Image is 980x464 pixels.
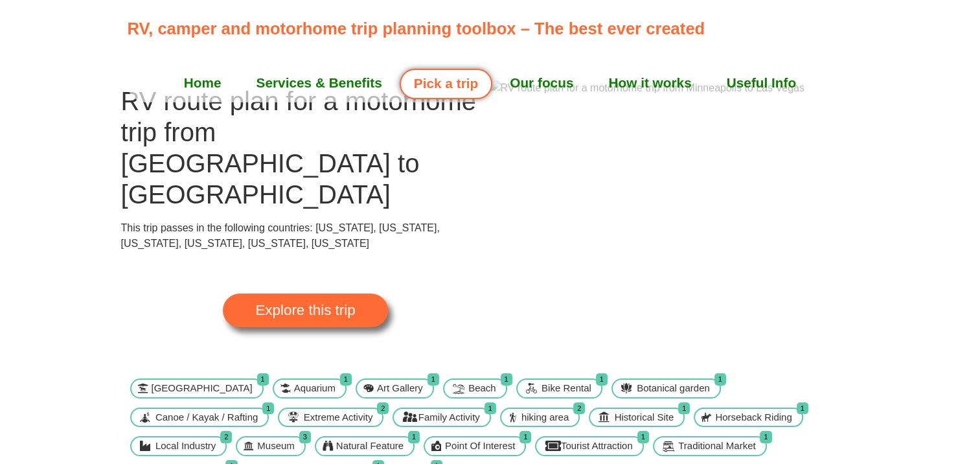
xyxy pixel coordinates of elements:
[254,439,298,454] span: Museum
[714,373,726,386] span: 1
[377,402,389,415] span: 2
[501,373,512,386] span: 1
[127,16,860,41] p: RV, camper and motorhome trip planning toolbox – The best ever created
[333,439,407,454] span: Natural Feature
[484,402,496,415] span: 1
[299,431,311,443] span: 3
[255,303,355,318] span: Explore this trip
[127,67,852,99] nav: Menu
[558,439,636,454] span: Tourist Attraction
[465,381,499,396] span: Beach
[633,381,713,396] span: Botanical garden
[340,373,352,386] span: 1
[518,410,572,425] span: hiking area
[257,373,269,386] span: 1
[166,67,239,99] a: Home
[408,431,420,443] span: 1
[121,86,490,210] h1: RV route plan for a motorhome trip from [GEOGRAPHIC_DATA] to [GEOGRAPHIC_DATA]
[678,402,690,415] span: 1
[492,67,591,99] a: Our focus
[519,431,531,443] span: 1
[400,69,492,99] a: Pick a trip
[591,67,709,99] a: How it works
[712,410,795,425] span: Horseback Riding
[797,402,808,415] span: 1
[573,402,585,415] span: 2
[301,410,376,425] span: Extreme Activity
[637,431,649,443] span: 1
[262,402,274,415] span: 1
[374,381,426,396] span: Art Gallery
[442,439,518,454] span: Point Of Interest
[427,373,439,386] span: 1
[121,222,440,249] span: This trip passes in the following countries: [US_STATE], [US_STATE], [US_STATE], [US_STATE], [US_...
[220,431,232,443] span: 2
[291,381,339,396] span: Aquarium
[596,373,608,386] span: 1
[709,67,814,99] a: Useful Info
[675,439,759,454] span: Traditional Market
[760,431,771,443] span: 1
[223,294,387,327] a: Explore this trip
[538,381,595,396] span: Bike Rental
[611,410,678,425] span: Historical Site
[239,67,400,99] a: Services & Benefits
[152,410,261,425] span: Canoe / Kayak / Rafting
[148,381,256,396] span: [GEOGRAPHIC_DATA]
[152,439,219,454] span: Local Industry
[415,410,483,425] span: Family Activity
